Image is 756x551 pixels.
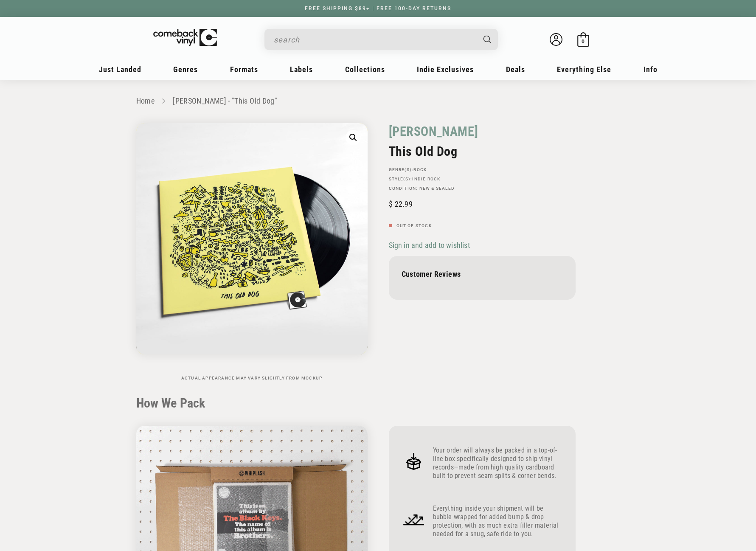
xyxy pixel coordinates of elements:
p: STYLE(S): [389,177,576,182]
a: [PERSON_NAME] - "This Old Dog" [173,96,277,105]
img: Frame_4_1.png [402,507,426,532]
h2: This Old Dog [389,144,576,159]
a: Rock [413,167,427,172]
span: Deals [506,65,525,74]
span: 22.99 [389,200,413,208]
button: Search [476,29,499,50]
span: Formats [230,65,258,74]
a: Indie Rock [412,177,440,181]
media-gallery: Gallery Viewer [136,123,368,381]
img: Frame_4.png [402,449,426,474]
span: Indie Exclusives [417,65,474,74]
span: $ [389,200,393,208]
input: search [274,31,475,48]
span: Labels [290,65,313,74]
p: Out of stock [389,223,576,228]
p: GENRE(S): [389,167,576,172]
a: FREE SHIPPING $89+ | FREE 100-DAY RETURNS [296,6,460,11]
span: Sign in and add to wishlist [389,241,470,250]
p: Actual appearance may vary slightly from mockup [136,376,368,381]
p: Everything inside your shipment will be bubble wrapped for added bump & drop protection, with as ... [433,504,563,538]
span: 0 [582,38,585,45]
span: Just Landed [99,65,141,74]
span: Everything Else [557,65,611,74]
p: Customer Reviews [402,270,563,278]
div: Search [264,29,498,50]
button: Sign in and add to wishlist [389,240,472,250]
a: [PERSON_NAME] [389,123,478,140]
span: Genres [173,65,198,74]
span: Collections [345,65,385,74]
a: Home [136,96,155,105]
span: Info [644,65,658,74]
p: Your order will always be packed in a top-of-line box specifically designed to ship vinyl records... [433,446,563,480]
h2: How We Pack [136,396,620,411]
p: Condition: New & Sealed [389,186,576,191]
nav: breadcrumbs [136,95,620,107]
